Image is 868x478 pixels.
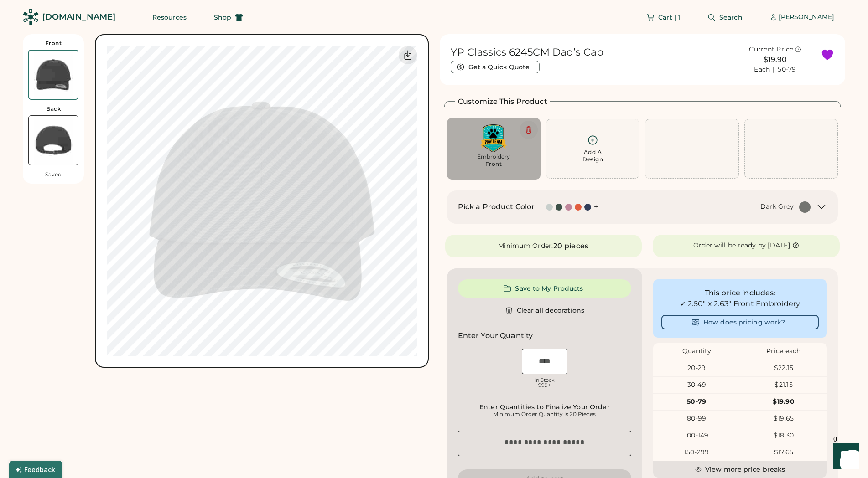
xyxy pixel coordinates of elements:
div: $22.15 [740,364,827,373]
button: Shop [203,8,254,26]
div: $19.90 [735,54,815,65]
div: Minimum Order: [498,242,553,251]
div: [DOMAIN_NAME] [42,11,115,23]
div: Quantity [653,347,740,356]
div: Each | 50-79 [754,65,796,74]
button: Resources [141,8,198,26]
button: Save to My Products [458,279,632,298]
button: Search [696,8,754,26]
div: 150-299 [653,448,740,457]
div: Download Front Mockup [399,46,417,64]
button: Get a Quick Quote [451,61,540,73]
div: 20-29 [653,364,740,373]
iframe: Front Chat [825,437,864,476]
h2: Enter Your Quantity [458,330,533,341]
div: 80-99 [653,414,740,423]
button: Cart | 1 [635,8,691,26]
h2: Customize This Product [458,96,547,107]
button: Clear all decorations [458,301,632,319]
div: ✓ 2.50" x 2.63" Front Embroidery [661,298,819,309]
div: Add A Design [582,149,603,163]
div: Embroidery [453,153,534,160]
h2: Pick a Product Color [458,201,535,212]
h1: YP Classics 6245CM Dad’s Cap [451,46,603,59]
div: Order will be ready by [693,241,766,250]
div: This price includes: [661,288,819,298]
div: 20 pieces [553,241,588,252]
span: Search [719,14,743,21]
div: $17.65 [740,448,827,457]
div: Minimum Order Quantity is 20 Pieces [461,411,629,418]
img: YP Classics 6245CM Dark Grey Front Thumbnail [29,51,78,99]
div: $19.90 [740,397,827,406]
div: In Stock 999+ [522,378,567,388]
button: How does pricing work? [661,315,819,329]
button: Delete this decoration. [520,121,538,139]
div: Price each [740,347,827,356]
div: Dark Grey [760,202,794,211]
span: Cart | 1 [658,14,680,21]
div: + [594,202,598,212]
div: Front [45,40,62,47]
div: $19.65 [740,414,827,423]
button: View more price breaks [653,461,827,478]
div: 50-79 [653,397,740,406]
div: $18.30 [740,431,827,440]
div: $21.15 [740,380,827,390]
img: Rendered Logo - Screens [23,9,39,25]
div: Front [485,160,502,168]
span: Shop [214,14,231,21]
img: YP Classics 6245CM Dark Grey Back Thumbnail [29,116,78,165]
div: Saved [45,171,62,178]
div: Enter Quantities to Finalize Your Order [461,403,629,411]
div: 100-149 [653,431,740,440]
img: PAW-TEAMu.logo-editable.jpg [453,124,534,152]
div: [PERSON_NAME] [779,13,834,22]
div: 30-49 [653,380,740,390]
div: Back [46,105,61,113]
div: [DATE] [768,241,790,250]
div: Current Price [749,45,793,54]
